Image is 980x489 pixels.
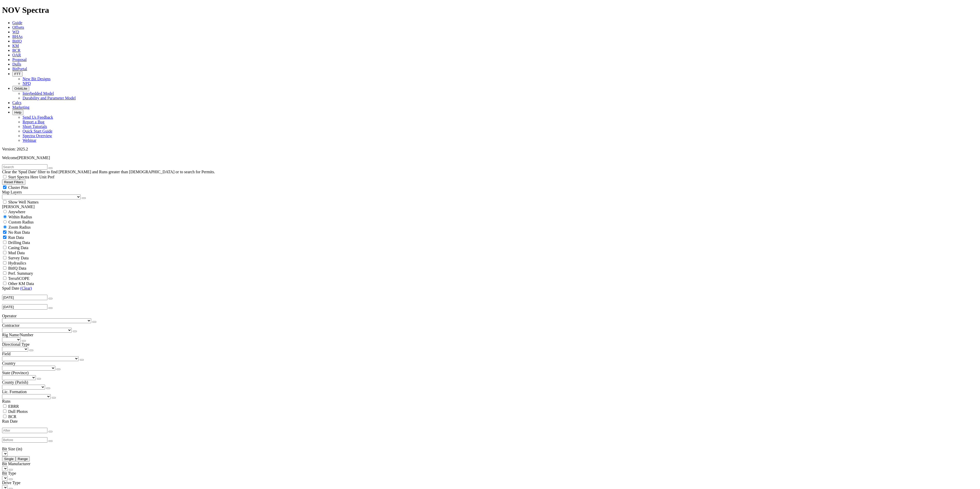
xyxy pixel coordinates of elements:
p: Welcome [2,156,978,160]
input: Before [2,304,47,310]
span: Perf. Summary [8,271,33,276]
filter-controls-checkbox: Performance Summary [2,271,978,276]
span: Mud Data [8,251,25,255]
a: Short Tutorials [23,124,47,129]
span: BCR [8,414,16,419]
span: Clear the 'Spud Date' filter to find [PERSON_NAME] and Runs greater than [DEMOGRAPHIC_DATA] or to... [2,170,215,174]
button: OrbitLite [12,86,29,91]
span: Drilling Data [8,240,30,245]
a: Dulls [12,62,21,66]
a: New Bit Designs [23,77,50,81]
a: BitPortal [12,67,27,71]
a: OAR [12,53,21,57]
a: NPD [23,81,31,86]
a: Report a Bug [23,120,44,124]
span: Casing Data [8,246,28,250]
span: Within Radius [8,215,32,219]
span: Directional Type [2,342,29,347]
a: Offsets [12,25,24,29]
span: Bit Type [2,471,16,475]
span: BitIQ Data [8,266,26,270]
span: Lic. Formation [2,390,27,394]
a: Calcs [12,100,22,105]
filter-controls-checkbox: Hydraulics Analysis [2,260,978,266]
span: Field [2,352,11,356]
div: Version: 2025.2 [2,147,978,151]
span: No Run Data [8,230,30,235]
span: Run Data [8,235,24,240]
span: Help [14,110,21,114]
button: FTT [12,71,23,77]
button: Reset Filters [2,179,25,185]
a: WD [12,30,19,34]
div: Runs [2,399,978,404]
span: EBRR [8,404,19,409]
a: Guide [12,21,22,25]
div: [PERSON_NAME] [2,205,978,209]
span: Custom Radius [8,220,34,224]
span: FTT [14,72,21,76]
input: After [2,428,47,433]
a: BHAs [12,34,23,39]
a: Interbedded Model [23,91,54,96]
span: Other KM Data [8,281,34,286]
a: (Clear) [20,286,32,290]
filter-controls-checkbox: TerraSCOPE Data [2,281,978,286]
span: Bit Size [2,447,15,451]
span: Run Date [2,419,18,423]
span: (in) [16,447,22,451]
a: Spectra Overview [23,134,52,138]
button: Help [12,110,23,115]
a: Send Us Feedback [23,115,53,119]
span: Hydraulics [8,261,26,265]
span: Drive Type [2,481,21,485]
span: Rig Name/Number [2,333,33,337]
span: Operator [2,314,17,318]
filter-controls-checkbox: TerraSCOPE Data [2,276,978,281]
span: Start Spectra Here [8,175,38,179]
a: BCR [12,48,21,53]
input: Search [2,164,47,170]
span: Anywhere [8,210,25,214]
button: Single [2,456,16,462]
span: [PERSON_NAME] [17,156,50,160]
span: Spud Date [2,286,19,290]
a: Proposal [12,57,27,62]
span: Map Layers [2,190,22,194]
span: Marketing [12,105,29,109]
button: Range [16,456,30,462]
input: After [2,295,47,300]
span: Dull Photos [8,409,28,414]
input: Start Spectra Here [3,175,6,178]
span: County (Parish) [2,380,28,384]
a: KM [12,44,19,48]
a: Durability and Parameter Model [23,96,76,100]
span: Zoom Radius [8,225,31,229]
span: Cluster Pins [8,185,28,190]
span: OrbitLite [14,87,27,90]
span: Bit Manufacturer [2,462,30,466]
span: Unit Pref [39,175,54,179]
a: BitIQ [12,39,22,43]
span: Survey Data [8,256,29,260]
span: State (Province) [2,371,29,375]
filter-controls-checkbox: Engineering Bit Run Report [2,404,978,409]
input: Before [2,437,47,443]
span: TerraSCOPE [8,276,29,281]
span: Country [2,361,15,365]
h1: NOV Spectra [2,5,978,15]
span: Contractor [2,323,19,328]
a: Webinar [23,138,36,142]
